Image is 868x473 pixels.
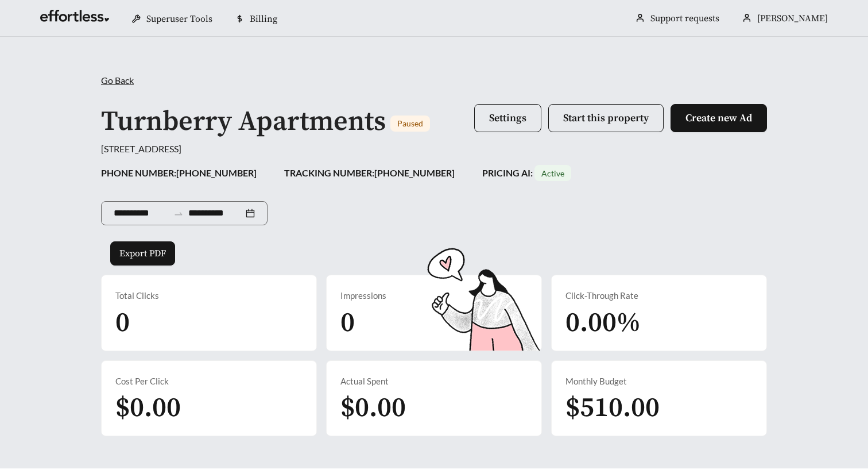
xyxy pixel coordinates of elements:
span: to [173,208,184,218]
div: Cost Per Click [115,375,303,388]
button: Export PDF [110,241,175,266]
span: Start this property [563,111,649,125]
span: 0.00% [565,306,641,340]
span: Active [541,168,564,178]
a: Support requests [650,13,719,24]
div: Total Clicks [115,289,303,302]
button: Settings [474,104,541,132]
span: Billing [250,13,277,25]
div: Impressions [340,289,528,302]
div: Actual Spent [340,375,528,388]
div: [STREET_ADDRESS] [101,142,767,156]
span: Settings [489,111,526,125]
strong: TRACKING NUMBER: [PHONE_NUMBER] [284,167,455,178]
span: Export PDF [119,247,166,260]
span: Create new Ad [685,111,752,125]
span: swap-right [173,209,184,219]
span: $510.00 [565,391,660,425]
button: Create new Ad [671,104,767,132]
span: Superuser Tools [146,13,212,25]
strong: PRICING AI: [482,167,571,178]
span: $0.00 [340,391,406,425]
div: Monthly Budget [565,375,753,388]
span: Paused [397,118,423,128]
div: Click-Through Rate [565,289,753,302]
span: $0.00 [115,391,181,425]
h1: Turnberry Apartments [101,105,386,139]
span: Go Back [101,75,134,86]
span: 0 [340,306,355,340]
span: 0 [115,306,130,340]
strong: PHONE NUMBER: [PHONE_NUMBER] [101,167,257,178]
button: Start this property [548,104,664,132]
span: [PERSON_NAME] [757,13,828,24]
